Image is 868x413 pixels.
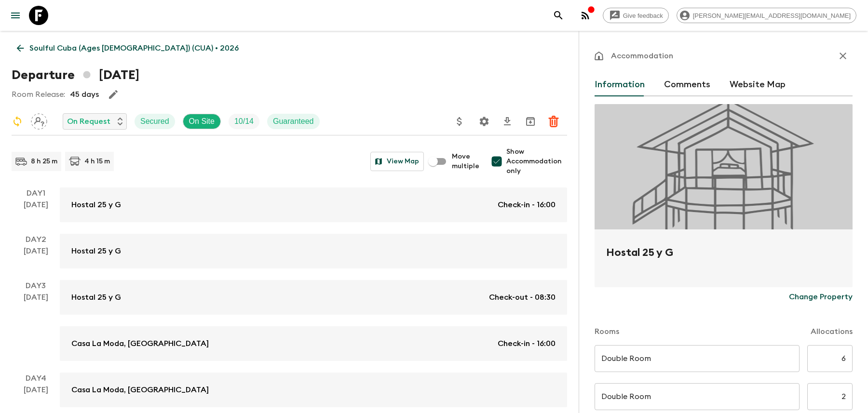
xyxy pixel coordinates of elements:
[450,112,469,131] button: Update Price, Early Bird Discount and Costs
[595,73,645,96] button: Information
[84,157,110,166] p: 4 h 15 m
[183,114,221,129] div: On Site
[12,187,60,199] p: Day 1
[606,245,841,276] h2: Hostal 25 y G
[789,287,853,306] button: Change Property
[595,383,800,410] input: eg. Double superior treehouse
[498,199,556,211] p: Check-in - 16:00
[730,73,786,96] button: Website Map
[60,234,567,268] a: Hostal 25 y G
[688,12,856,19] span: [PERSON_NAME][EMAIL_ADDRESS][DOMAIN_NAME]
[60,373,567,407] a: Casa La Moda, [GEOGRAPHIC_DATA]
[544,112,563,131] button: Delete
[60,280,567,315] a: Hostal 25 y GCheck-out - 08:30
[71,384,209,396] p: Casa La Moda, [GEOGRAPHIC_DATA]
[71,199,121,211] p: Hostal 25 y G
[618,12,668,19] span: Give feedback
[677,8,856,23] div: [PERSON_NAME][EMAIL_ADDRESS][DOMAIN_NAME]
[789,291,853,303] p: Change Property
[595,345,800,372] input: eg. Tent on a jeep
[475,112,494,131] button: Settings
[611,50,673,62] p: Accommodation
[12,89,65,100] p: Room Release:
[664,73,710,96] button: Comments
[603,8,669,23] a: Give feedback
[489,292,556,303] p: Check-out - 08:30
[811,326,853,337] p: Allocations
[24,199,48,222] div: [DATE]
[31,116,47,124] span: Assign pack leader
[24,292,48,361] div: [DATE]
[140,116,169,127] p: Secured
[60,187,567,222] a: Hostal 25 y GCheck-in - 16:00
[12,116,23,127] svg: Sync Required - Changes detected
[67,116,110,127] p: On Request
[12,66,139,85] h1: Departure [DATE]
[24,384,48,407] div: [DATE]
[498,338,556,349] p: Check-in - 16:00
[595,104,853,229] div: Photo of Hostal 25 y G
[60,326,567,361] a: Casa La Moda, [GEOGRAPHIC_DATA]Check-in - 16:00
[71,338,209,349] p: Casa La Moda, [GEOGRAPHIC_DATA]
[31,157,57,166] p: 8 h 25 m
[12,39,244,58] a: Soulful Cuba (Ages [DEMOGRAPHIC_DATA]) (CUA) • 2026
[12,280,60,292] p: Day 3
[234,116,254,127] p: 10 / 14
[452,152,479,171] span: Move multiple
[498,112,517,131] button: Download CSV
[135,114,175,129] div: Secured
[595,326,619,337] p: Rooms
[24,245,48,268] div: [DATE]
[71,245,121,257] p: Hostal 25 y G
[273,116,314,127] p: Guaranteed
[12,234,60,245] p: Day 2
[229,114,259,129] div: Trip Fill
[70,89,99,100] p: 45 days
[549,6,568,25] button: search adventures
[29,42,239,54] p: Soulful Cuba (Ages [DEMOGRAPHIC_DATA]) (CUA) • 2026
[71,292,121,303] p: Hostal 25 y G
[506,147,567,176] span: Show Accommodation only
[6,6,25,25] button: menu
[189,116,215,127] p: On Site
[370,152,424,171] button: View Map
[521,112,540,131] button: Archive (Completed, Cancelled or Unsynced Departures only)
[12,373,60,384] p: Day 4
